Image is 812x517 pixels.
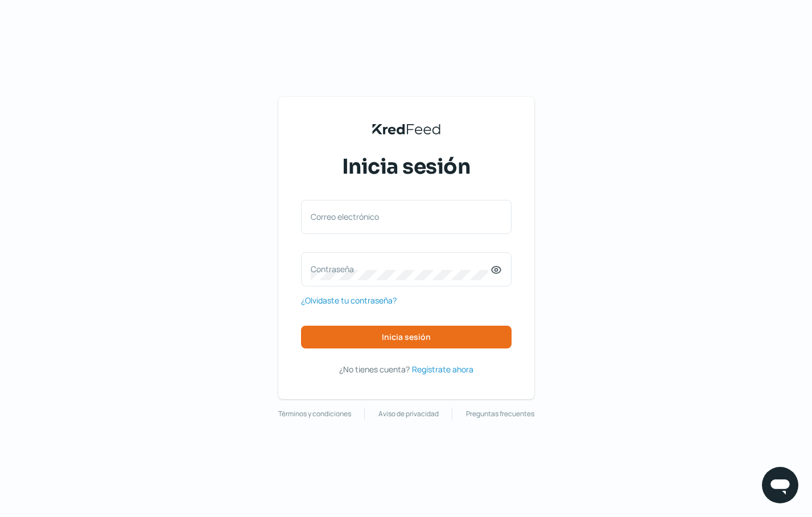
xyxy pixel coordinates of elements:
[311,264,491,274] label: Contraseña
[382,333,431,341] span: Inicia sesión
[412,362,473,376] a: Regístrate ahora
[769,474,792,497] img: chatIcon
[311,211,491,222] label: Correo electrónico
[466,408,534,420] a: Preguntas frecuentes
[378,408,439,420] a: Aviso de privacidad
[339,364,410,375] span: ¿No tienes cuenta?
[278,408,351,420] a: Términos y condiciones
[301,293,397,307] a: ¿Olvidaste tu contraseña?
[301,326,512,348] button: Inicia sesión
[342,153,471,181] span: Inicia sesión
